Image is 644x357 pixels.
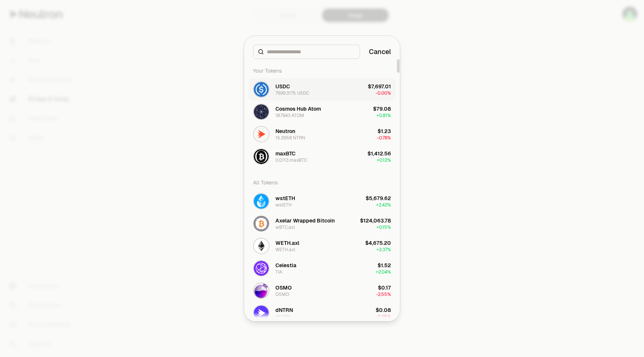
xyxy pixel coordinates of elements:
[377,157,391,163] span: + 0.12%
[249,190,395,212] button: wstETH LogowstETHwstETH$5,679.62+2.42%
[367,150,391,157] div: $1,412.56
[275,284,292,291] div: OSMO
[376,291,391,297] span: -2.55%
[275,247,295,253] div: WETH.axl
[275,127,295,135] div: Neutron
[254,149,269,164] img: maxBTC Logo
[377,135,391,141] span: -0.78%
[376,314,391,320] span: -0.25%
[254,127,269,142] img: NTRN Logo
[254,194,269,209] img: wstETH Logo
[369,47,391,57] button: Cancel
[275,157,307,163] div: 0.0113 maxBTC
[275,291,289,297] div: OSMO
[249,175,395,190] div: All Tokens
[373,105,391,113] div: $79.08
[376,306,391,314] div: $0.08
[254,306,269,320] img: dNTRN Logo
[378,127,391,135] div: $1.23
[378,284,391,291] div: $0.17
[275,202,292,208] div: wstETH
[249,63,395,78] div: Your Tokens
[254,104,269,119] img: ATOM Logo
[249,235,395,257] button: WETH.axl LogoWETH.axlWETH.axl$4,675.20+2.37%
[275,105,321,113] div: Cosmos Hub Atom
[376,90,391,96] span: -0.00%
[275,224,295,230] div: wBTC.axl
[249,212,395,235] button: wBTC.axl LogoAxelar Wrapped BitcoinwBTC.axl$124,063.78+0.15%
[376,202,391,208] span: + 2.42%
[368,83,391,90] div: $7,697.01
[254,283,269,298] img: OSMO Logo
[378,262,391,269] div: $1.52
[254,261,269,276] img: TIA Logo
[275,90,309,96] div: 7699.3175 USDC
[366,195,391,202] div: $5,679.62
[376,224,391,230] span: + 0.15%
[254,216,269,231] img: wBTC.axl Logo
[275,239,299,247] div: WETH.axl
[275,262,296,269] div: Celestia
[275,217,335,224] div: Axelar Wrapped Bitcoin
[275,195,295,202] div: wstETH
[365,239,391,247] div: $4,675.20
[275,113,304,119] div: 18.7943 ATOM
[376,247,391,253] span: + 2.37%
[376,113,391,119] span: + 0.81%
[275,83,290,90] div: USDC
[249,145,395,168] button: maxBTC LogomaxBTC0.0113 maxBTC$1,412.56+0.12%
[376,269,391,275] span: + 2.04%
[249,257,395,279] button: TIA LogoCelestiaTIA$1.52+2.04%
[249,279,395,302] button: OSMO LogoOSMOOSMO$0.17-2.55%
[249,123,395,145] button: NTRN LogoNeutron15.2658 NTRN$1.23-0.78%
[275,306,293,314] div: dNTRN
[249,302,395,324] button: dNTRN LogodNTRNdNTRN$0.08-0.25%
[254,82,269,97] img: USDC Logo
[275,135,305,141] div: 15.2658 NTRN
[249,101,395,123] button: ATOM LogoCosmos Hub Atom18.7943 ATOM$79.08+0.81%
[275,314,290,320] div: dNTRN
[360,217,391,224] div: $124,063.78
[275,150,296,157] div: maxBTC
[254,238,269,253] img: WETH.axl Logo
[275,269,282,275] div: TIA
[249,78,395,101] button: USDC LogoUSDC7699.3175 USDC$7,697.01-0.00%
